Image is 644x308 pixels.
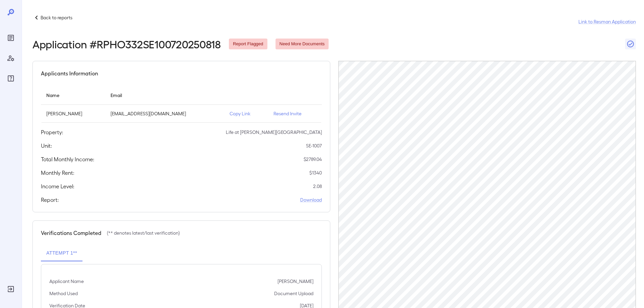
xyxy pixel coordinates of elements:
[306,142,322,149] p: SE-1007
[41,196,59,204] h5: Report:
[313,183,322,190] p: 2.08
[41,155,94,163] h5: Total Monthly Income:
[276,41,329,47] span: Need More Documents
[41,142,52,150] h5: Unit:
[278,278,313,285] p: [PERSON_NAME]
[41,69,98,77] h5: Applicants Information
[49,290,78,297] p: Method Used
[230,110,263,117] p: Copy Link
[273,110,316,117] p: Resend Invite
[5,284,16,294] div: Log Out
[274,290,313,297] p: Document Upload
[625,39,636,49] button: Close Report
[5,32,16,43] div: Reports
[41,229,101,237] h5: Verifications Completed
[229,41,267,47] span: Report Flagged
[41,245,82,261] button: Attempt 1**
[32,38,221,50] h2: Application # RPHO332SE100720250818
[46,110,100,117] p: [PERSON_NAME]
[309,169,322,176] p: $ 1340
[111,110,219,117] p: [EMAIL_ADDRESS][DOMAIN_NAME]
[300,196,322,203] a: Download
[41,128,63,136] h5: Property:
[49,278,84,285] p: Applicant Name
[41,169,74,177] h5: Monthly Rent:
[41,182,74,190] h5: Income Level:
[578,18,636,25] a: Link to Resman Application
[304,156,322,163] p: $ 2789.04
[5,73,16,84] div: FAQ
[107,230,180,236] p: (** denotes latest/last verification)
[41,14,72,21] p: Back to reports
[105,86,224,105] th: Email
[41,86,322,123] table: simple table
[41,86,105,105] th: Name
[5,53,16,64] div: Manage Users
[226,129,322,136] p: Life at [PERSON_NAME][GEOGRAPHIC_DATA]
